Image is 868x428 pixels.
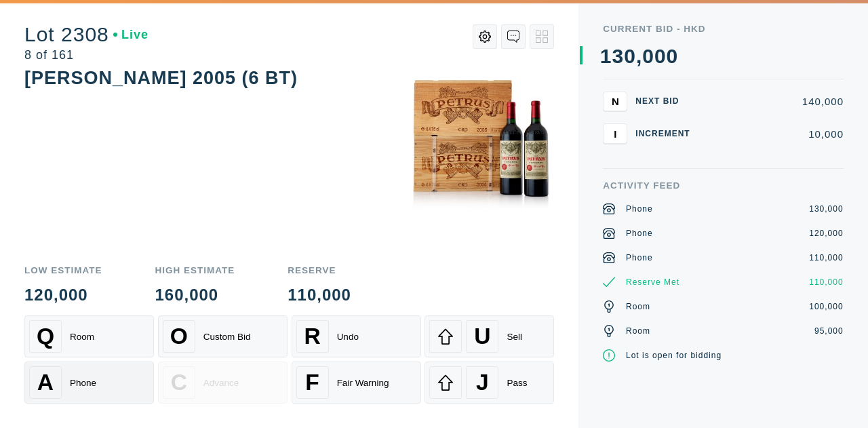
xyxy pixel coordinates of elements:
div: Custom Bid [203,332,251,342]
div: Lot 2308 [24,24,149,45]
div: Current Bid - HKD [603,24,844,34]
div: 95,000 [814,325,844,337]
button: FFair Warning [292,362,421,404]
span: I [614,128,616,140]
div: 140,000 [705,96,844,106]
button: OCustom Bid [158,315,288,357]
div: 110,000 [810,276,844,288]
div: 120,000 [24,287,102,303]
button: APhone [24,362,154,404]
div: 160,000 [155,287,235,303]
div: Phone [626,252,653,264]
span: J [476,370,489,395]
div: 100,000 [810,300,844,313]
button: USell [425,315,554,357]
div: Reserve [288,266,351,275]
button: I [603,123,627,144]
div: Reserve Met [626,276,679,288]
div: Room [626,300,650,313]
div: 3 [612,46,625,66]
div: Room [70,332,94,342]
span: R [304,324,321,349]
button: QRoom [24,315,154,357]
div: Next Bid [635,97,696,105]
div: Increment [635,130,696,138]
div: [PERSON_NAME] 2005 (6 BT) [24,68,298,88]
div: Lot is open for bidding [626,349,722,362]
button: RUndo [292,315,421,357]
button: JPass [425,362,554,404]
div: Undo [337,332,359,342]
div: 8 of 161 [24,49,149,61]
div: 110,000 [288,287,351,303]
div: Live [113,28,149,41]
span: N [612,96,619,107]
div: 110,000 [810,252,844,264]
span: C [171,370,187,395]
div: Pass [507,378,527,388]
div: 120,000 [810,227,844,239]
span: O [170,324,188,349]
div: High Estimate [155,266,235,275]
span: F [305,370,319,395]
div: 0 [642,46,654,66]
div: 0 [654,46,667,66]
div: Phone [626,203,653,215]
div: Sell [507,332,522,342]
div: Advance [203,378,239,388]
div: 0 [667,46,679,66]
div: Low Estimate [24,266,102,275]
span: A [37,370,54,395]
button: N [603,92,627,112]
div: Activity Feed [603,181,844,191]
div: , [636,46,642,250]
div: Room [626,325,650,337]
div: 10,000 [705,129,844,139]
div: 1 [600,46,612,66]
div: Phone [626,227,653,239]
div: 130,000 [810,203,844,215]
button: CAdvance [158,362,288,404]
div: 0 [624,46,636,66]
div: Phone [70,378,96,388]
span: U [474,324,490,349]
span: Q [37,324,54,349]
div: Fair Warning [337,378,389,388]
